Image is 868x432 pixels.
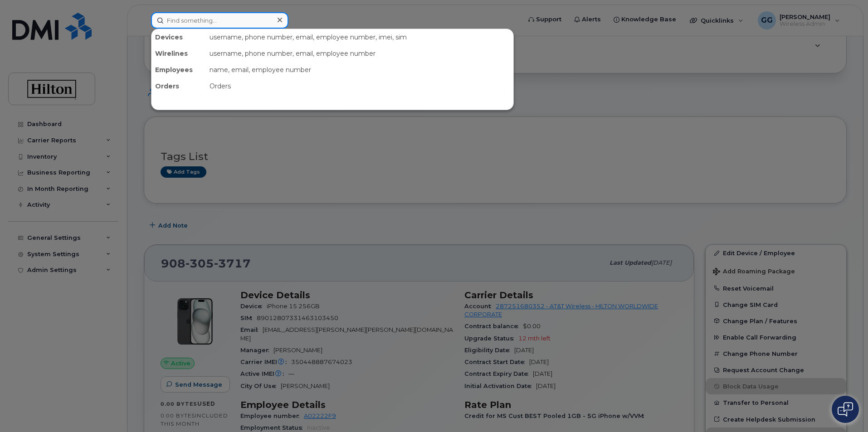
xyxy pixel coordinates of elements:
div: Orders [206,78,513,94]
div: name, email, employee number [206,62,513,78]
img: Open chat [838,402,853,417]
div: username, phone number, email, employee number [206,45,513,62]
div: username, phone number, email, employee number, imei, sim [206,29,513,45]
div: Wirelines [151,45,206,62]
div: Orders [151,78,206,94]
div: Devices [151,29,206,45]
input: Find something... [151,12,288,29]
div: Employees [151,62,206,78]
